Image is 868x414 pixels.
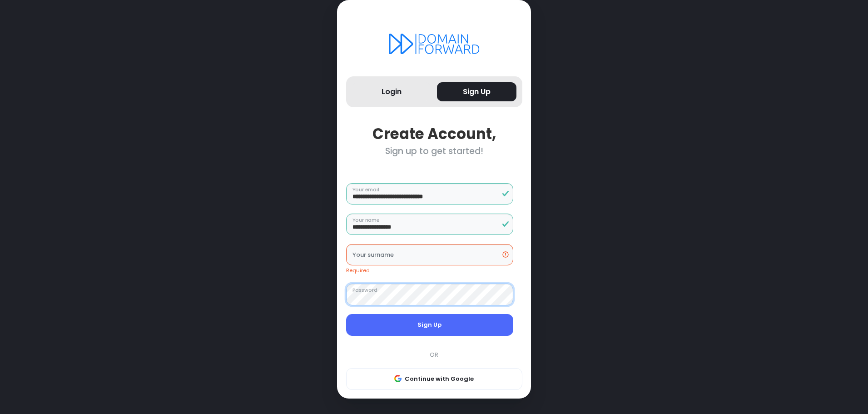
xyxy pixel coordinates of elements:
[346,267,514,274] div: Required
[342,350,527,359] div: OR
[346,314,514,336] button: Sign Up
[346,125,522,143] div: Create Account,
[437,82,516,102] button: Sign Up
[346,146,522,156] div: Sign up to get started!
[346,368,522,390] button: Continue with Google
[352,82,432,102] button: Login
